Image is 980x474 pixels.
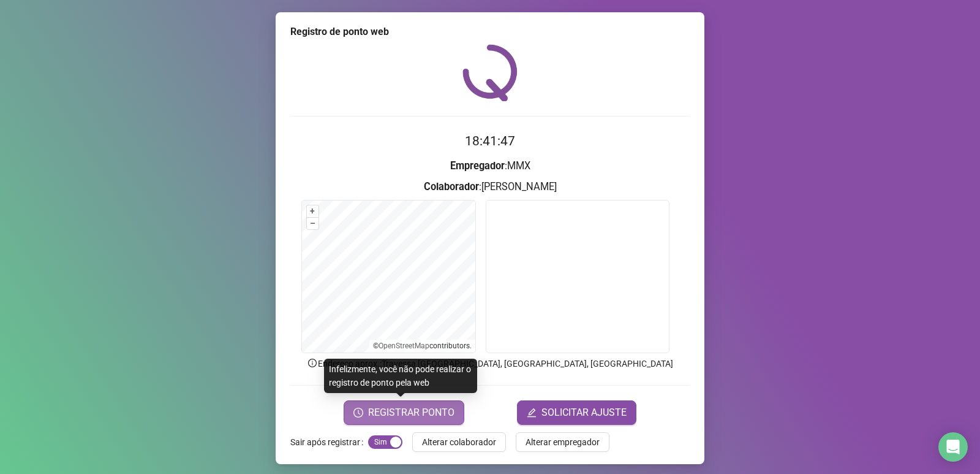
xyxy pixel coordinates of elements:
[290,357,690,370] p: Endereço aprox. : Travessa [GEOGRAPHIC_DATA], [GEOGRAPHIC_DATA], [GEOGRAPHIC_DATA]
[938,432,968,462] div: Open Intercom Messenger
[527,408,537,418] span: edit
[516,432,609,452] button: Alterar empregador
[290,158,690,174] h3: : MMX
[517,400,636,425] button: editSOLICITAR AJUSTE
[465,134,515,148] time: 18:41:47
[422,435,496,449] span: Alterar colaborador
[541,405,627,420] span: SOLICITAR AJUSTE
[373,342,472,350] li: © contributors.
[450,160,505,172] strong: Empregador
[290,179,690,195] h3: : [PERSON_NAME]
[307,205,318,217] button: +
[379,342,429,350] a: OpenStreetMap
[412,432,506,452] button: Alterar colaborador
[353,408,363,418] span: clock-circle
[307,218,318,229] button: –
[290,25,690,39] div: Registro de ponto web
[424,181,479,193] strong: Colaborador
[462,44,518,101] img: QRPoint
[290,432,368,452] label: Sair após registrar
[368,405,454,420] span: REGISTRAR PONTO
[324,359,477,393] div: Infelizmente, você não pode realizar o registro de ponto pela web
[344,400,464,425] button: REGISTRAR PONTO
[526,435,600,449] span: Alterar empregador
[307,357,318,369] span: info-circle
